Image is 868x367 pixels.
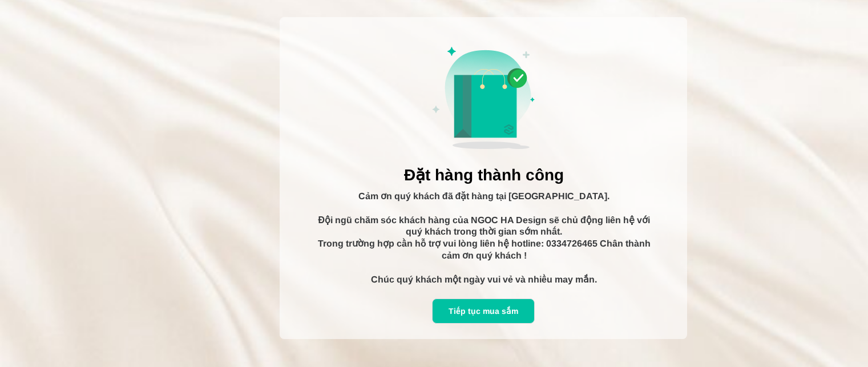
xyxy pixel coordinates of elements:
[318,215,653,260] span: Đội ngũ chăm sóc khách hàng của NGOC HA Design sẽ chủ động liên hệ với quý khách trong thời gian ...
[415,29,552,166] img: Display image
[371,275,597,284] span: Chúc quý khách một ngày vui vẻ và nhiều may mắn.
[358,191,610,201] span: Cảm ơn quý khách đã đặt hàng tại [GEOGRAPHIC_DATA].
[314,166,654,184] h5: Đặt hàng thành công
[432,299,535,324] a: Tiếp tục mua sắm
[433,305,534,317] div: Tiếp tục mua sắm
